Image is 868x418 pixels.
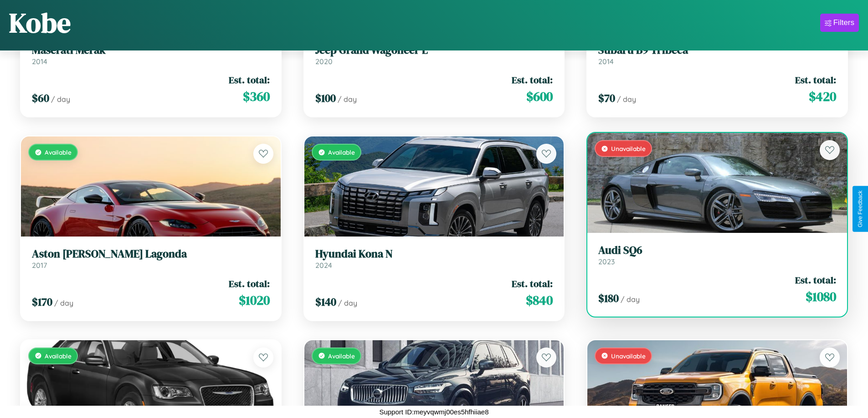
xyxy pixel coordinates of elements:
[239,291,270,309] span: $ 1020
[229,73,270,86] span: Est. total:
[598,44,836,57] h3: Subaru B9 Tribeca
[32,247,270,270] a: Aston [PERSON_NAME] Lagonda2017
[857,191,863,227] div: Give Feedback
[229,277,270,290] span: Est. total:
[315,247,553,261] h3: Hyundai Kona N
[809,87,836,106] span: $ 420
[315,57,333,66] span: 2020
[32,91,49,106] span: $ 60
[512,73,553,86] span: Est. total:
[833,18,854,27] div: Filters
[45,352,72,360] span: Available
[820,14,859,32] button: Filters
[598,291,619,306] span: $ 180
[315,294,336,309] span: $ 140
[328,352,355,360] span: Available
[379,406,488,418] p: Support ID: meyvqwmj00es5hfhiiae8
[598,57,614,66] span: 2014
[328,148,355,156] span: Available
[795,273,836,287] span: Est. total:
[611,145,646,152] span: Unavailable
[9,4,71,41] h1: Kobe
[315,247,553,270] a: Hyundai Kona N2024
[51,95,70,104] span: / day
[32,44,270,66] a: Maserati Merak2014
[45,148,72,156] span: Available
[806,287,836,306] span: $ 1080
[32,57,47,66] span: 2014
[32,261,47,270] span: 2017
[243,87,270,106] span: $ 360
[598,91,615,106] span: $ 70
[315,44,553,57] h3: Jeep Grand Wagoneer L
[338,298,357,307] span: / day
[598,257,615,266] span: 2023
[32,44,270,57] h3: Maserati Merak
[32,247,270,261] h3: Aston [PERSON_NAME] Lagonda
[526,87,553,106] span: $ 600
[526,291,553,309] span: $ 840
[512,277,553,290] span: Est. total:
[617,95,636,104] span: / day
[32,294,52,309] span: $ 170
[598,44,836,66] a: Subaru B9 Tribeca2014
[338,95,357,104] span: / day
[54,298,73,307] span: / day
[598,244,836,266] a: Audi SQ62023
[795,73,836,86] span: Est. total:
[621,295,640,304] span: / day
[598,244,836,257] h3: Audi SQ6
[315,91,336,106] span: $ 100
[315,44,553,66] a: Jeep Grand Wagoneer L2020
[611,352,646,360] span: Unavailable
[315,261,332,270] span: 2024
